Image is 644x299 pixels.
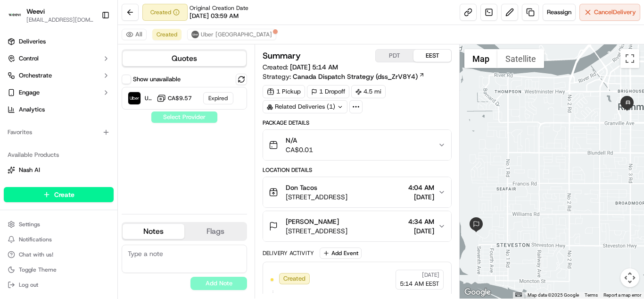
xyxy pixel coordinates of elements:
[8,166,110,174] a: Nash AI
[547,8,571,17] span: Reassign
[293,72,425,81] a: Canada Dispatch Strategy (dss_ZrV8Y4)
[19,71,52,80] span: Orchestrate
[201,31,272,38] span: Uber [GEOGRAPHIC_DATA]
[579,4,640,21] button: CancelDelivery
[543,4,576,21] button: Reassign
[620,49,639,68] button: Toggle fullscreen view
[408,183,434,192] span: 4:04 AM
[286,217,339,226] span: [PERSON_NAME]
[4,263,114,276] button: Toggle Theme
[83,172,103,179] span: [DATE]
[4,233,114,246] button: Notifications
[76,207,155,224] a: 💻API Documentation
[4,147,114,162] div: Available Products
[187,29,276,40] button: Uber [GEOGRAPHIC_DATA]
[29,172,76,179] span: [PERSON_NAME]
[413,50,451,62] button: EEST
[19,166,40,174] span: Nash AI
[286,145,313,154] span: CA$0.01
[603,292,641,298] a: Report a map error
[4,51,114,66] button: Control
[66,229,114,236] a: Powered byPylon
[19,251,53,258] span: Chat with us!
[190,12,239,20] span: [DATE] 03:59 AM
[184,224,246,239] button: Flags
[4,68,114,83] button: Orchestrate
[263,85,305,98] div: 1 Pickup
[123,224,184,239] button: Notes
[9,123,63,130] div: Past conversations
[94,229,114,236] span: Pylon
[4,102,114,117] a: Analytics
[160,93,172,104] button: Start new chat
[19,281,38,289] span: Log out
[400,280,439,288] span: 5:14 AM EEST
[464,49,497,68] button: Show street map
[80,212,87,220] div: 💻
[157,31,177,38] span: Created
[320,248,362,259] button: Add Event
[528,292,579,298] span: Map data ©2025 Google
[19,88,40,97] span: Engage
[9,9,28,28] img: Nash
[376,50,413,62] button: PDT
[123,51,246,66] button: Quotes
[408,217,434,226] span: 4:34 AM
[26,7,45,16] button: Weevi
[142,4,188,21] button: Created
[286,226,347,236] span: [STREET_ADDRESS]
[263,100,347,113] div: Related Deliveries (1)
[4,125,114,140] div: Favorites
[19,211,72,221] span: Knowledge Base
[4,278,114,291] button: Log out
[78,172,82,179] span: •
[4,34,114,49] a: Deliveries
[283,274,305,283] span: Created
[9,137,25,153] img: Hala Barakat
[4,85,114,100] button: Engage
[122,29,147,40] button: All
[20,90,37,107] img: 8016278978528_b943e370aa5ada12b00a_72.png
[145,94,153,102] span: Uber [GEOGRAPHIC_DATA]
[19,236,52,243] span: Notifications
[351,85,386,98] div: 4.5 mi
[42,100,130,107] div: We're available if you need us!
[286,183,317,192] span: Don Tacos
[190,4,248,12] span: Original Creation Date
[191,31,199,38] img: uber-new-logo.jpeg
[594,8,636,17] span: Cancel Delivery
[78,146,82,154] span: •
[515,292,522,297] button: Keyboard shortcuts
[19,266,57,273] span: Toggle Theme
[9,212,17,220] div: 📗
[286,136,313,145] span: N/A
[26,16,94,24] button: [EMAIL_ADDRESS][DOMAIN_NAME]
[263,130,451,160] button: N/ACA$0.01
[263,72,425,81] div: Strategy:
[146,121,172,132] button: See all
[620,268,639,287] button: Map camera controls
[263,119,452,127] div: Package Details
[133,75,181,84] label: Show unavailable
[128,92,140,104] img: Uber Canada
[263,211,451,241] button: [PERSON_NAME][STREET_ADDRESS]4:34 AM[DATE]
[422,271,439,279] span: [DATE]
[286,192,347,202] span: [STREET_ADDRESS]
[168,94,192,102] span: CA$9.57
[462,286,493,299] img: Google
[263,62,338,72] span: Created:
[263,249,314,257] div: Delivery Activity
[25,61,170,71] input: Got a question? Start typing here...
[6,207,76,224] a: 📗Knowledge Base
[4,218,114,231] button: Settings
[4,162,114,178] button: Nash AI
[293,72,418,81] span: Canada Dispatch Strategy (dss_ZrV8Y4)
[19,37,46,46] span: Deliveries
[9,90,26,107] img: 1736555255976-a54dd68f-1ca7-489b-9aae-adbdc363a1c4
[19,105,45,114] span: Analytics
[4,187,114,202] button: Create
[83,146,103,154] span: [DATE]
